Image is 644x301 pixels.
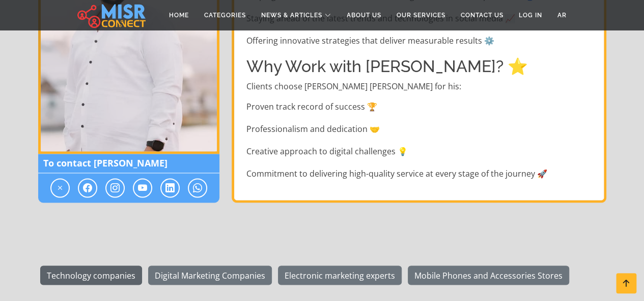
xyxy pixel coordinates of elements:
a: About Us [339,6,389,25]
h2: Why Work with [PERSON_NAME]? ⭐ [246,57,594,76]
a: News & Articles [254,6,339,25]
a: Mobile Phones and Accessories Stores [408,265,569,285]
a: Log in [511,6,550,25]
a: Electronic marketing experts [278,265,402,285]
span: To contact [PERSON_NAME] [38,154,219,173]
a: Technology companies [40,265,142,285]
a: AR [550,6,574,25]
a: Categories [197,6,254,25]
p: Clients choose [PERSON_NAME] [PERSON_NAME] for his: [246,80,594,92]
a: Home [161,6,197,25]
a: Our Services [389,6,453,25]
img: main.misr_connect [77,3,146,28]
a: Contact Us [453,6,511,25]
p: Professionalism and dedication 🤝 [246,123,380,135]
p: Offering innovative strategies that deliver measurable results ⚙️ [246,35,494,47]
span: News & Articles [261,11,322,20]
p: Proven track record of success 🏆 [246,101,377,113]
p: Commitment to delivering high-quality service at every stage of the journey 🚀 [246,168,547,180]
a: Digital Marketing Companies [148,265,272,285]
p: Creative approach to digital challenges 💡 [246,145,408,157]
